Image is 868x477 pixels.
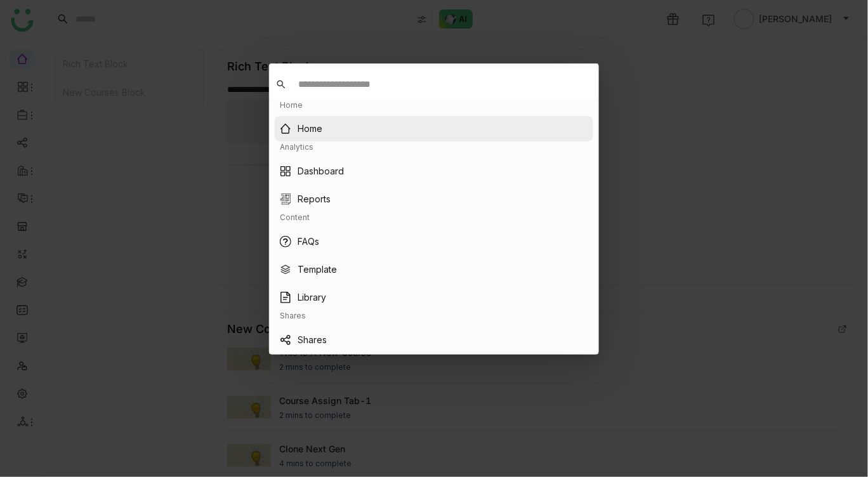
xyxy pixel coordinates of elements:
a: Shares [298,333,327,347]
a: Reports [298,192,331,206]
div: Content [280,212,310,224]
a: FAQs [298,235,319,249]
div: Home [280,100,303,112]
a: Template [298,263,337,277]
a: Library [298,291,326,304]
a: Dashboard [298,164,344,178]
div: Shares [280,310,306,322]
button: Close [565,63,599,98]
div: Analytics [280,141,313,154]
a: Home [298,122,322,136]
